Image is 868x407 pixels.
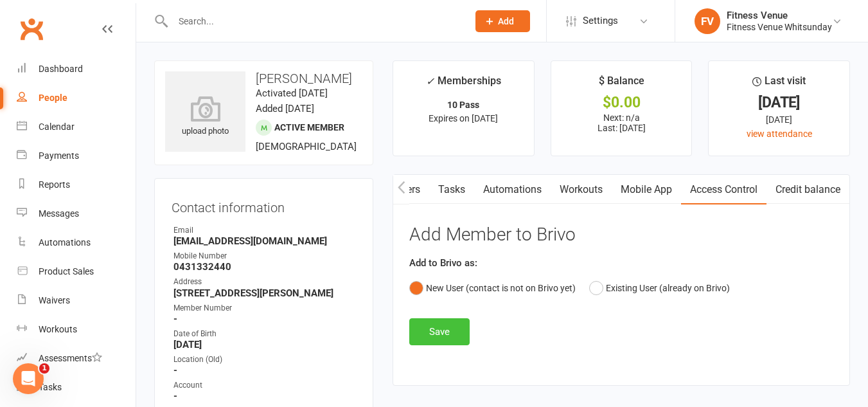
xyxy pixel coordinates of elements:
div: Assessments [39,353,102,363]
div: Payments [39,150,79,161]
h3: [PERSON_NAME] [165,71,362,86]
a: Mobile App [612,175,681,204]
strong: - [173,313,356,325]
span: Add [498,16,514,26]
div: Calendar [39,122,75,132]
h3: Contact information [172,195,356,215]
div: Date of Birth [173,328,356,340]
div: Dashboard [39,64,83,74]
div: Reports [39,179,70,190]
a: Payments [17,141,136,170]
span: Active member [274,122,344,132]
i: ✓ [426,75,434,87]
time: Activated [DATE] [256,87,328,99]
div: Waivers [39,295,70,305]
p: Next: n/a Last: [DATE] [563,113,680,133]
a: Messages [17,199,136,228]
span: 1 [39,363,49,374]
a: Dashboard [17,55,136,84]
a: Automations [17,228,136,257]
div: People [39,93,67,103]
div: Last visit [752,73,806,96]
div: Fitness Venue Whitsunday [727,21,832,33]
button: Existing User (already on Brivo) [589,276,730,300]
div: Location (Old) [173,354,356,366]
a: Waivers [17,286,136,315]
button: Save [409,318,470,345]
a: Tasks [17,373,136,402]
div: Address [173,276,356,288]
div: Automations [39,237,91,248]
h3: Add Member to Brivo [409,225,833,245]
a: Automations [474,175,551,204]
a: Reports [17,170,136,199]
div: Account [173,379,356,392]
a: Access Control [681,175,766,204]
div: Member Number [173,302,356,314]
span: Expires on [DATE] [429,113,498,123]
div: Email [173,224,356,237]
strong: [EMAIL_ADDRESS][DOMAIN_NAME] [173,235,356,247]
div: upload photo [165,96,245,138]
strong: [STREET_ADDRESS][PERSON_NAME] [173,287,356,299]
div: Fitness Venue [727,10,832,21]
div: Memberships [426,73,501,96]
div: Messages [39,208,79,219]
span: [DEMOGRAPHIC_DATA] [256,141,357,152]
iframe: Intercom live chat [13,363,44,394]
a: Tasks [429,175,474,204]
div: FV [695,8,720,34]
a: Calendar [17,113,136,141]
div: $0.00 [563,96,680,109]
div: Tasks [39,382,62,392]
span: Settings [583,6,618,35]
label: Add to Brivo as: [409,255,477,271]
a: Workouts [17,315,136,344]
button: New User (contact is not on Brivo yet) [409,276,576,300]
a: Workouts [551,175,612,204]
a: Clubworx [15,13,48,45]
input: Search... [169,12,459,30]
div: [DATE] [720,96,838,109]
div: $ Balance [599,73,644,96]
a: Credit balance [766,175,849,204]
strong: 0431332440 [173,261,356,273]
div: Mobile Number [173,250,356,262]
div: Workouts [39,324,77,334]
time: Added [DATE] [256,103,314,114]
a: Assessments [17,344,136,373]
a: view attendance [747,129,812,139]
a: Product Sales [17,257,136,286]
div: Product Sales [39,266,94,276]
strong: [DATE] [173,339,356,350]
div: [DATE] [720,113,838,127]
strong: - [173,365,356,376]
button: Add [475,10,530,32]
a: People [17,84,136,113]
strong: - [173,390,356,402]
strong: 10 Pass [447,100,479,110]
